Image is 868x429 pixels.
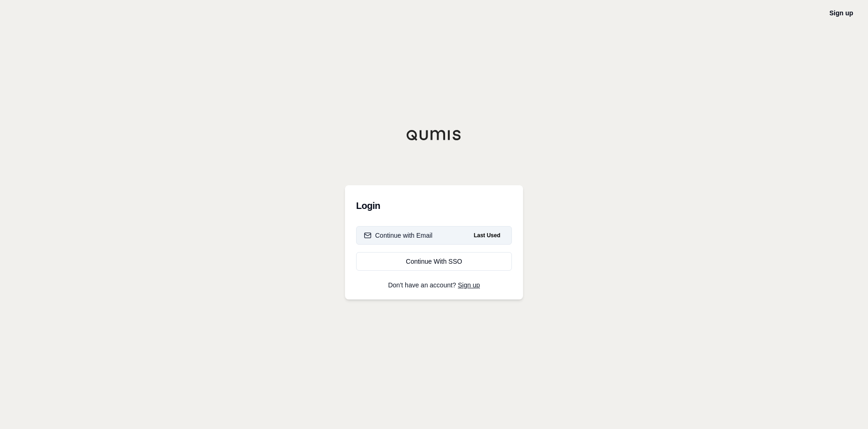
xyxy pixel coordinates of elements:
[356,196,512,215] h3: Login
[458,281,480,289] a: Sign up
[364,231,433,240] div: Continue with Email
[830,9,853,17] a: Sign up
[470,230,504,241] span: Last Used
[356,282,512,288] p: Don't have an account?
[406,130,462,141] img: Qumis
[356,226,512,245] button: Continue with EmailLast Used
[356,252,512,271] a: Continue With SSO
[364,257,504,266] div: Continue With SSO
